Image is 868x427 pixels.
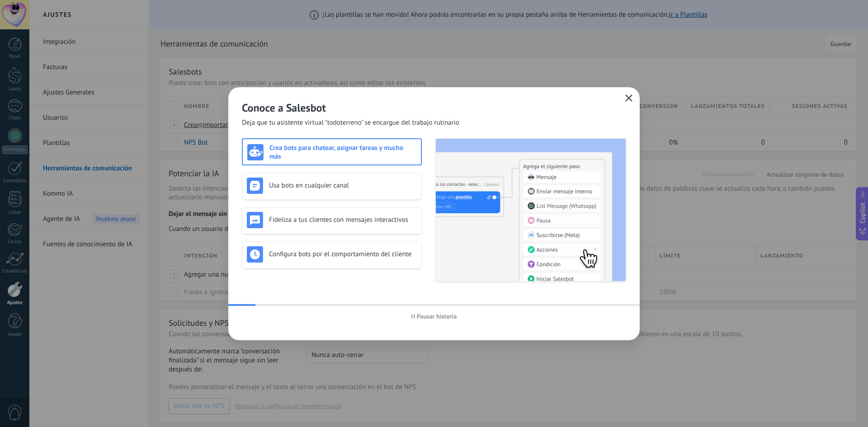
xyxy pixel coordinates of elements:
span: Pausar historia [417,313,457,319]
h3: Fideliza a tus clientes con mensajes interactivos [269,216,417,224]
h3: Usa bots en cualquier canal [269,181,417,190]
button: Pausar historia [407,310,461,323]
span: Deja que tu asistente virtual "todoterreno" se encargue del trabajo rutinario [242,118,459,127]
h2: Conoce a Salesbot [242,101,626,115]
h3: Crea bots para chatear, asignar tareas y mucho más [269,144,416,161]
h3: Configura bots por el comportamiento del cliente [269,250,417,258]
